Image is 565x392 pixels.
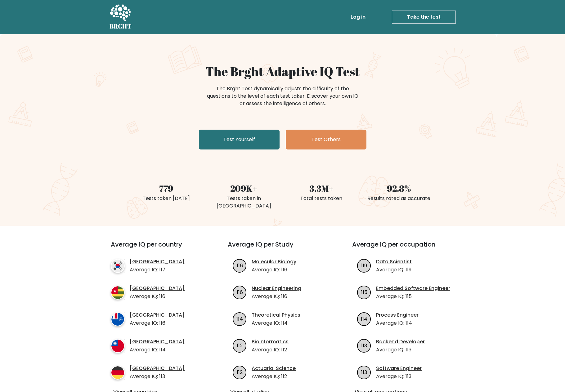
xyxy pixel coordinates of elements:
[205,85,360,107] div: The Brght Test dynamically adjusts the difficulty of the questions to the level of each test take...
[130,373,185,380] p: Average IQ: 113
[361,342,367,349] text: 113
[130,258,185,265] a: [GEOGRAPHIC_DATA]
[252,285,301,292] a: Nuclear Engineering
[348,11,368,23] a: Log in
[111,286,125,300] img: country
[376,365,422,372] a: Software Engineer
[228,241,337,256] h3: Average IQ per Study
[252,338,289,345] a: Bioinformatics
[376,311,419,319] a: Process Engineer
[130,266,185,274] p: Average IQ: 117
[252,373,296,380] p: Average IQ: 112
[252,346,289,354] p: Average IQ: 112
[111,312,125,326] img: country
[286,130,366,149] a: Test Others
[376,346,425,354] p: Average IQ: 113
[252,266,296,274] p: Average IQ: 116
[361,368,367,376] text: 113
[376,285,450,292] a: Embedded Software Engineer
[237,368,243,376] text: 112
[376,266,412,274] p: Average IQ: 119
[130,293,185,300] p: Average IQ: 116
[111,241,205,256] h3: Average IQ per country
[209,182,279,195] div: 209K+
[130,346,185,354] p: Average IQ: 114
[252,258,296,265] a: Molecular Biology
[376,258,412,265] a: Data Scientist
[111,339,125,353] img: country
[130,365,185,372] a: [GEOGRAPHIC_DATA]
[364,182,434,195] div: 92.8%
[361,315,367,322] text: 114
[392,11,456,24] a: Take the test
[361,262,367,269] text: 119
[252,319,300,327] p: Average IQ: 114
[130,311,185,319] a: [GEOGRAPHIC_DATA]
[130,338,185,345] a: [GEOGRAPHIC_DATA]
[252,365,296,372] a: Actuarial Science
[364,195,434,202] div: Results rated as accurate
[130,319,185,327] p: Average IQ: 116
[111,259,125,273] img: country
[131,182,201,195] div: 779
[237,288,243,296] text: 116
[110,2,132,32] a: BRGHT
[131,64,434,79] h1: The Brght Adaptive IQ Test
[252,293,301,300] p: Average IQ: 116
[237,262,243,269] text: 116
[110,23,132,30] h5: BRGHT
[236,315,243,322] text: 114
[376,338,425,345] a: Backend Developer
[286,195,356,202] div: Total tests taken
[252,311,300,319] a: Theoretical Physics
[352,241,462,256] h3: Average IQ per occupation
[199,130,280,149] a: Test Yourself
[130,285,185,292] a: [GEOGRAPHIC_DATA]
[111,366,125,380] img: country
[209,195,279,210] div: Tests taken in [GEOGRAPHIC_DATA]
[131,195,201,202] div: Tests taken [DATE]
[361,288,367,296] text: 115
[286,182,356,195] div: 3.3M+
[376,293,450,300] p: Average IQ: 115
[376,319,419,327] p: Average IQ: 114
[376,373,422,380] p: Average IQ: 113
[237,342,243,349] text: 112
